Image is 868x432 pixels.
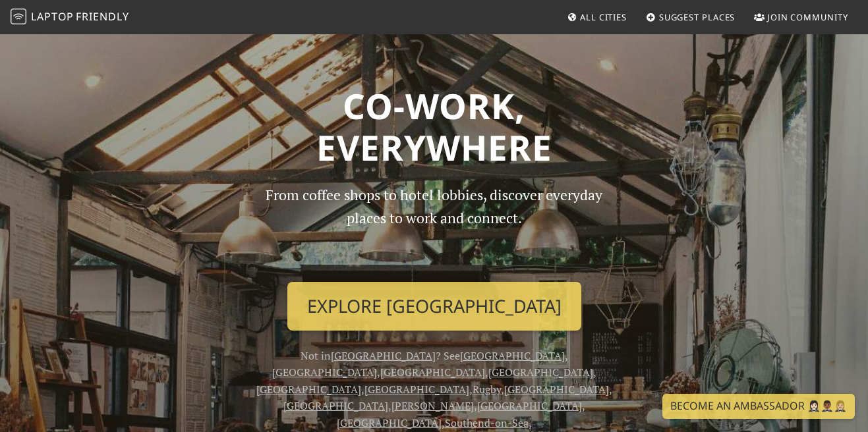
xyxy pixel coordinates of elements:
p: From coffee shops to hotel lobbies, discover everyday places to work and connect. [254,184,614,271]
a: Become an Ambassador 🤵🏻‍♀️🤵🏾‍♂️🤵🏼‍♀️ [662,394,855,419]
a: Explore [GEOGRAPHIC_DATA] [287,282,581,331]
a: All Cities [562,5,632,29]
a: [PERSON_NAME] [391,398,474,413]
a: [GEOGRAPHIC_DATA] [364,382,469,396]
span: Friendly [76,9,129,24]
a: [GEOGRAPHIC_DATA] [337,416,442,430]
span: Suggest Places [659,11,736,23]
span: All Cities [580,11,627,23]
a: Rugby [473,382,501,396]
a: Suggest Places [641,5,741,29]
a: [GEOGRAPHIC_DATA] [256,382,361,396]
a: [GEOGRAPHIC_DATA] [488,365,593,379]
a: [GEOGRAPHIC_DATA] [460,348,565,363]
a: [GEOGRAPHIC_DATA] [272,365,377,379]
a: Southend-on-Sea [445,416,529,430]
a: [GEOGRAPHIC_DATA] [283,398,388,413]
span: Join Community [767,11,848,23]
a: [GEOGRAPHIC_DATA] [504,382,609,396]
h1: Co-work, Everywhere [67,85,802,169]
a: [GEOGRAPHIC_DATA] [477,398,582,413]
a: LaptopFriendly LaptopFriendly [11,6,129,29]
img: LaptopFriendly [11,9,26,24]
a: Join Community [749,5,854,29]
a: [GEOGRAPHIC_DATA] [331,348,436,363]
span: Laptop [31,9,74,24]
a: [GEOGRAPHIC_DATA] [380,365,485,379]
